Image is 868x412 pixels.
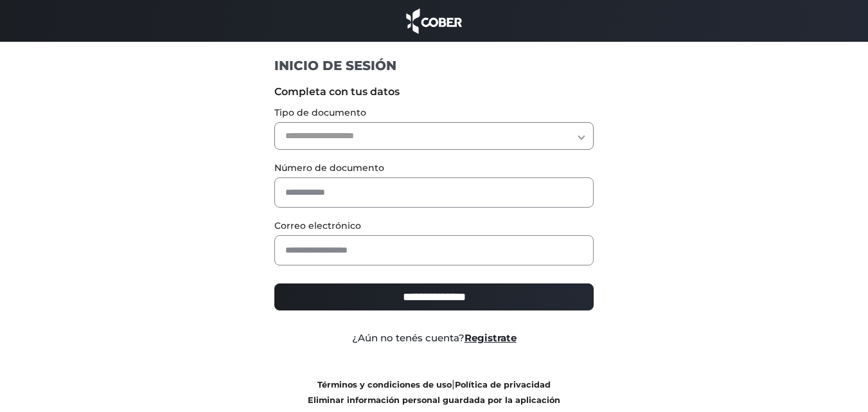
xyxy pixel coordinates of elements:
[274,219,594,233] label: Correo electrónico
[455,380,551,390] a: Política de privacidad
[465,332,517,344] a: Registrate
[274,106,594,120] label: Tipo de documento
[317,380,452,390] a: Términos y condiciones de uso
[265,377,603,408] div: |
[274,84,594,100] label: Completa con tus datos
[274,57,594,74] h1: INICIO DE SESIÓN
[308,395,560,405] a: Eliminar información personal guardada por la aplicación
[274,161,594,175] label: Número de documento
[265,331,603,346] div: ¿Aún no tenés cuenta?
[403,6,466,35] img: cober_marca.png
